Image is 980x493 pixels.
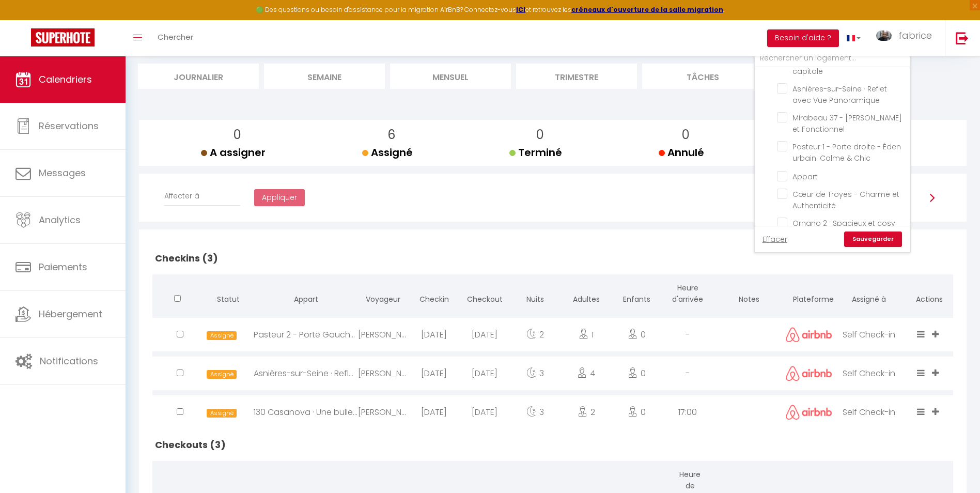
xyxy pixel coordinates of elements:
th: Checkin [409,274,459,315]
a: Sauvegarder [844,232,902,247]
div: [DATE] [459,395,510,429]
span: Chercher [158,32,193,42]
span: Asnières-sur-Seine · Reflet avec Vue Panoramique [792,84,887,105]
div: [DATE] [409,357,459,390]
div: 2 [561,395,612,429]
div: 3 [510,395,561,429]
th: Plateforme [785,274,833,315]
div: Self Check-in [833,318,906,351]
div: 0 [612,318,662,351]
a: Effacer [763,234,787,245]
p: 0 [209,125,266,145]
span: Paiements [39,260,87,273]
span: Appart [294,294,318,304]
div: - [662,357,713,390]
div: Pasteur 2 - Porte Gauche - Escapade Citadine [254,318,358,351]
button: Besoin d'aide ? [767,29,839,47]
a: ICI [516,5,525,14]
li: Semaine [264,64,385,89]
span: Calendriers [39,73,92,86]
span: Mirabeau 37 - [PERSON_NAME] et Fonctionnel [792,113,902,134]
img: airbnb2.png [786,327,832,342]
th: Nuits [510,274,561,315]
li: Journalier [138,64,259,89]
th: Notes [713,274,785,315]
div: Self Check-in [833,395,906,429]
div: 17:00 [662,395,713,429]
span: Hébergement [39,307,102,320]
span: Assigné [207,409,237,418]
a: ... fabrice [868,20,945,56]
th: Heure d'arrivée [662,274,713,315]
li: Trimestre [516,64,637,89]
th: Actions [905,274,953,315]
div: [DATE] [409,395,459,429]
span: Statut [217,294,240,304]
button: Appliquer [254,189,305,207]
div: [PERSON_NAME] [358,318,409,351]
span: Annulé [659,145,704,160]
th: Checkout [459,274,510,315]
th: Voyageur [358,274,409,315]
img: airbnb2.png [786,366,832,381]
div: 130 Casanova · Une bulle paisible aux portes de la capitale [254,395,358,429]
img: logout [956,32,969,44]
div: 2 [510,318,561,351]
img: airbnb2.png [786,405,832,420]
div: 4 [561,357,612,390]
h2: Checkouts (3) [152,429,953,461]
a: créneaux d'ouverture de la salle migration [571,5,723,14]
div: [DATE] [459,357,510,390]
img: arrow-right3.svg [928,194,936,202]
span: fabrice [898,29,932,42]
span: Assigné [207,370,237,379]
button: Ouvrir le widget de chat LiveChat [8,4,39,35]
th: Assigné à [833,274,906,315]
div: Self Check-in [833,357,906,390]
span: Notifications [40,355,98,367]
div: Asnières-sur-Seine · Reflet avec Vue Panoramique [254,357,358,390]
div: 0 [612,357,662,390]
span: A assigner [201,145,266,160]
img: Super Booking [31,28,95,47]
span: Pasteur 1 - Porte droite - Éden urbain: Calme & Chic [792,142,901,163]
div: 0 [612,395,662,429]
a: Chercher [150,20,201,56]
span: Terminé [509,145,562,160]
div: Filtrer par hébergement [754,45,911,253]
div: 1 [561,318,612,351]
li: Mensuel [390,64,511,89]
span: Réservations [39,119,99,132]
h2: Checkins (3) [152,242,953,274]
div: - [662,318,713,351]
span: Analytics [39,213,81,226]
div: [DATE] [409,318,459,351]
span: Cœur de Troyes - Charme et Authenticité [792,189,899,211]
div: 3 [510,357,561,390]
div: [PERSON_NAME] [358,395,409,429]
span: Assigné [362,145,413,160]
div: [PERSON_NAME] [358,357,409,390]
div: [DATE] [459,318,510,351]
span: Messages [39,166,86,179]
th: Adultes [561,274,612,315]
p: 6 [370,125,413,145]
p: 0 [518,125,562,145]
span: Assigné [207,331,237,340]
p: 0 [667,125,704,145]
img: ... [876,30,892,41]
input: Rechercher un logement... [755,49,910,68]
th: Enfants [612,274,662,315]
li: Tâches [642,64,763,89]
span: Appart [792,172,818,182]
